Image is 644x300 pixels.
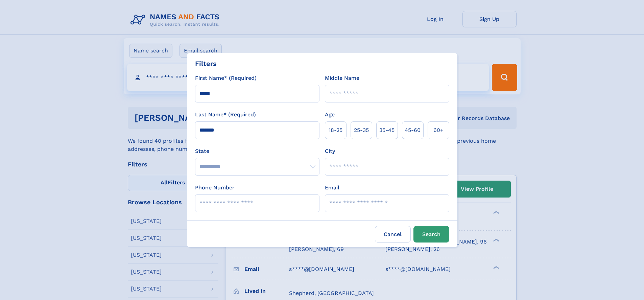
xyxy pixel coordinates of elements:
[375,226,411,243] label: Cancel
[329,126,342,134] span: 18‑25
[195,111,256,119] label: Last Name* (Required)
[195,147,319,155] label: State
[325,184,339,192] label: Email
[379,126,395,134] span: 35‑45
[405,126,421,134] span: 45‑60
[325,147,335,155] label: City
[195,74,257,82] label: First Name* (Required)
[413,226,449,243] button: Search
[433,126,444,134] span: 60+
[195,59,217,69] div: Filters
[325,111,335,119] label: Age
[354,126,369,134] span: 25‑35
[195,184,235,192] label: Phone Number
[325,74,359,82] label: Middle Name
